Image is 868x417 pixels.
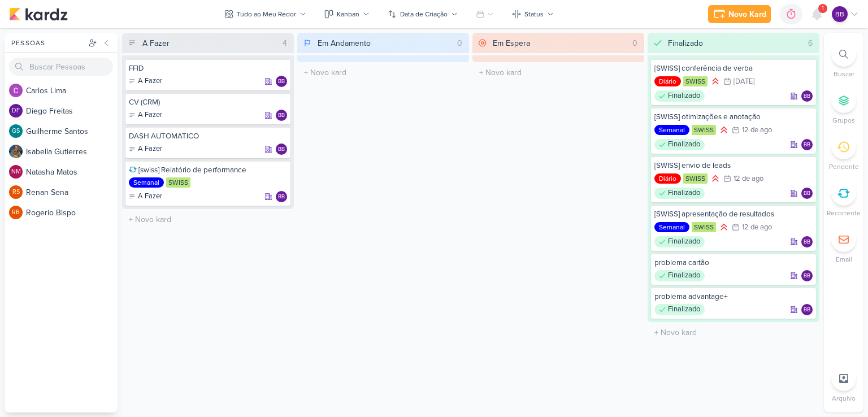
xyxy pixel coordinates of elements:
[804,240,810,245] p: bb
[801,270,813,281] div: brenda bosso
[668,270,700,281] p: Finalizado
[801,270,813,281] div: Responsável: brenda bosso
[832,6,848,22] div: brenda bosso
[804,191,810,197] p: bb
[9,124,23,138] div: Guilherme Santos
[804,142,810,148] p: bb
[276,144,287,155] div: brenda bosso
[278,79,285,85] p: bb
[26,166,118,178] div: N a t a s h a M a t o s
[628,37,642,49] div: 0
[650,324,817,341] input: + Novo kard
[718,221,730,233] div: Prioridade Alta
[9,7,68,21] img: kardz.app
[824,42,863,79] li: Ctrl + F
[453,37,467,49] div: 0
[718,124,730,136] div: Prioridade Alta
[129,76,162,87] div: A Fazer
[801,139,813,150] div: Responsável: brenda bosso
[829,162,859,172] p: Pendente
[9,58,113,76] input: Buscar Pessoas
[654,125,689,135] div: Semanal
[654,209,813,219] div: [SWISS] apresentação de resultados
[26,125,118,137] div: G u i l h e r m e S a n t o s
[138,191,162,202] p: A Fazer
[12,128,20,134] p: GS
[801,304,813,315] div: brenda bosso
[804,307,810,313] p: bb
[654,222,689,232] div: Semanal
[654,258,813,268] div: problema cartão
[692,222,716,232] div: SWISS
[822,4,824,13] span: 1
[668,304,700,315] p: Finalizado
[9,104,23,118] div: Diego Freitas
[801,236,813,247] div: brenda bosso
[654,160,813,171] div: [SWISS] envio de leads
[683,76,708,86] div: SWISS
[26,186,118,198] div: R e n a n S e n a
[668,90,700,102] p: Finalizado
[493,37,530,49] div: Em Espera
[668,37,703,49] div: Finalizado
[801,188,813,199] div: Responsável: brenda bosso
[654,292,813,302] div: problema advantage+
[276,76,287,87] div: Responsável: brenda bosso
[683,173,708,184] div: SWISS
[9,84,23,97] img: Carlos Lima
[129,144,162,155] div: A Fazer
[801,90,813,102] div: brenda bosso
[654,90,705,102] div: Finalizado
[129,131,287,141] div: DASH AUTOMATICO
[129,110,162,121] div: A Fazer
[129,177,164,188] div: Semanal
[654,63,813,73] div: [SWISS] conferência de verba
[801,139,813,150] div: brenda bosso
[129,63,287,73] div: FFID
[278,194,285,200] p: bb
[166,177,190,188] div: SWISS
[728,8,766,20] div: Novo Kard
[827,208,861,218] p: Recorrente
[278,37,292,49] div: 4
[129,165,287,175] div: [swiss] Relatório de performance
[708,5,771,23] button: Novo Kard
[654,188,705,199] div: Finalizado
[129,191,162,202] div: A Fazer
[834,69,854,79] p: Buscar
[12,108,20,114] p: DF
[142,37,170,49] div: A Fazer
[318,37,371,49] div: Em Andamento
[654,76,681,86] div: Diário
[692,125,716,135] div: SWISS
[668,188,700,199] p: Finalizado
[26,146,118,158] div: I s a b e l l a G u t i e r r e s
[654,173,681,184] div: Diário
[654,112,813,122] div: [SWISS] otimizações e anotação
[276,191,287,202] div: Responsável: brenda bosso
[734,78,754,85] div: [DATE]
[475,64,642,81] input: + Novo kard
[276,110,287,121] div: Responsável: brenda bosso
[734,175,763,183] div: 12 de ago
[654,236,705,247] div: Finalizado
[804,37,817,49] div: 6
[300,64,467,81] input: + Novo kard
[138,110,162,121] p: A Fazer
[710,76,721,87] div: Prioridade Alta
[124,211,292,228] input: + Novo kard
[9,145,23,158] img: Isabella Gutierres
[26,85,118,97] div: C a r l o s L i m a
[278,147,285,153] p: bb
[9,206,23,219] div: Rogerio Bispo
[801,188,813,199] div: brenda bosso
[278,113,285,119] p: bb
[276,144,287,155] div: Responsável: brenda bosso
[835,9,844,19] p: bb
[668,236,700,247] p: Finalizado
[12,210,20,216] p: RB
[801,236,813,247] div: Responsável: brenda bosso
[654,304,705,315] div: Finalizado
[742,224,772,231] div: 12 de ago
[654,270,705,281] div: Finalizado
